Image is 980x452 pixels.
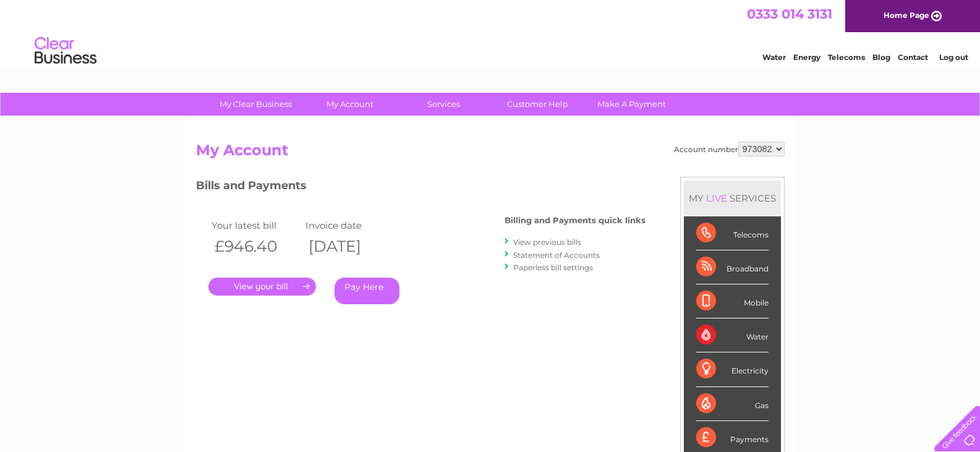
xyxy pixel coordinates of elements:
a: Paperless bill settings [513,263,593,272]
th: £946.40 [208,234,303,259]
a: My Account [299,93,401,116]
a: View previous bills [513,237,581,247]
a: Customer Help [487,93,589,116]
a: . [208,278,316,296]
h2: My Account [196,142,785,165]
a: My Clear Business [205,93,307,116]
img: logo.png [34,32,97,70]
div: Gas [696,387,769,421]
div: Telecoms [696,216,769,250]
a: 0333 014 3131 [747,6,832,22]
a: Telecoms [828,53,865,62]
div: Account number [674,142,785,156]
h3: Bills and Payments [196,177,646,198]
td: Your latest bill [208,217,303,234]
div: Mobile [696,284,769,318]
div: Water [696,318,769,352]
a: Statement of Accounts [513,250,600,260]
a: Services [393,93,495,116]
div: MY SERVICES [684,181,781,216]
th: [DATE] [302,234,397,259]
a: Make A Payment [581,93,683,116]
a: Water [762,53,786,62]
a: Pay Here [334,278,399,304]
td: Invoice date [302,217,397,234]
div: Electricity [696,352,769,386]
a: Contact [898,53,928,62]
a: Energy [793,53,820,62]
a: Log out [939,53,968,62]
h4: Billing and Payments quick links [505,216,646,225]
div: Clear Business is a trading name of Verastar Limited (registered in [GEOGRAPHIC_DATA] No. 3667643... [198,7,783,60]
div: Broadband [696,250,769,284]
a: Blog [872,53,890,62]
div: LIVE [704,192,730,204]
